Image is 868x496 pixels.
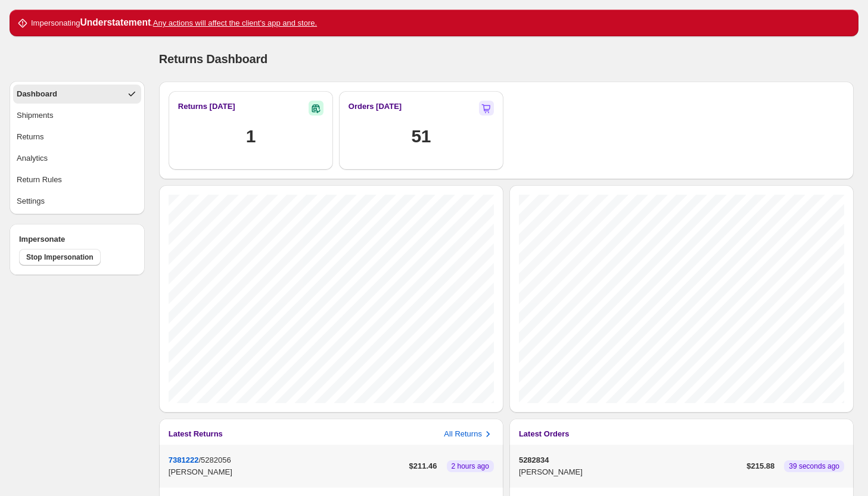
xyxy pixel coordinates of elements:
[169,456,199,464] button: 7381222
[13,170,141,189] button: Return Rules
[13,127,141,146] button: Returns
[169,466,405,478] p: [PERSON_NAME]
[519,428,570,440] h3: Latest Orders
[19,249,101,266] button: Stop Impersonation
[409,460,437,472] p: $ 211.46
[349,101,402,113] h2: Orders [DATE]
[13,192,141,211] button: Settings
[789,461,839,471] span: 39 seconds ago
[169,454,405,478] div: /
[17,88,57,100] div: Dashboard
[17,195,45,207] div: Settings
[746,460,774,472] p: $ 215.88
[452,461,489,471] span: 2 hours ago
[246,124,256,148] h1: 1
[201,456,231,464] span: 5282056
[178,101,235,113] h3: Returns [DATE]
[153,18,317,27] u: Any actions will affect the client's app and store.
[26,252,94,262] span: Stop Impersonation
[19,233,135,245] h4: Impersonate
[17,152,48,164] div: Analytics
[444,428,494,440] button: All Returns
[13,149,141,168] button: Analytics
[31,17,317,29] p: Impersonating .
[17,174,62,186] div: Return Rules
[80,17,151,27] strong: Understatement
[519,454,742,466] p: 5282834
[17,110,53,121] div: Shipments
[519,466,742,478] p: [PERSON_NAME]
[17,131,44,143] div: Returns
[444,428,482,440] p: All Returns
[13,85,141,104] button: Dashboard
[13,106,141,125] button: Shipments
[169,428,223,440] h3: Latest Returns
[411,124,431,148] h1: 51
[159,52,267,65] span: Returns Dashboard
